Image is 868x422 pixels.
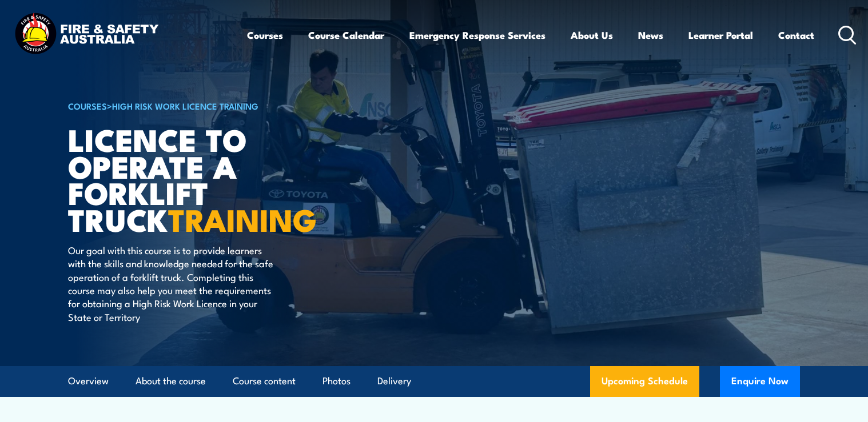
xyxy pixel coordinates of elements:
a: Courses [247,20,283,50]
p: Our goal with this course is to provide learners with the skills and knowledge needed for the saf... [68,243,277,323]
strong: TRAINING [168,195,317,242]
a: Photos [322,366,351,396]
a: Learner Portal [688,20,753,50]
a: News [638,20,663,50]
a: COURSES [68,99,107,112]
a: Delivery [377,366,411,396]
a: Course content [233,366,296,396]
a: About Us [571,20,613,50]
a: Contact [778,20,814,50]
h1: Licence to operate a forklift truck [68,126,351,232]
a: About the course [136,366,206,396]
button: Enquire Now [720,366,800,397]
a: Upcoming Schedule [590,366,699,397]
a: Course Calendar [308,20,384,50]
a: High Risk Work Licence Training [112,99,258,112]
h6: > [68,99,351,112]
a: Emergency Response Services [409,20,546,50]
a: Overview [68,366,109,396]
